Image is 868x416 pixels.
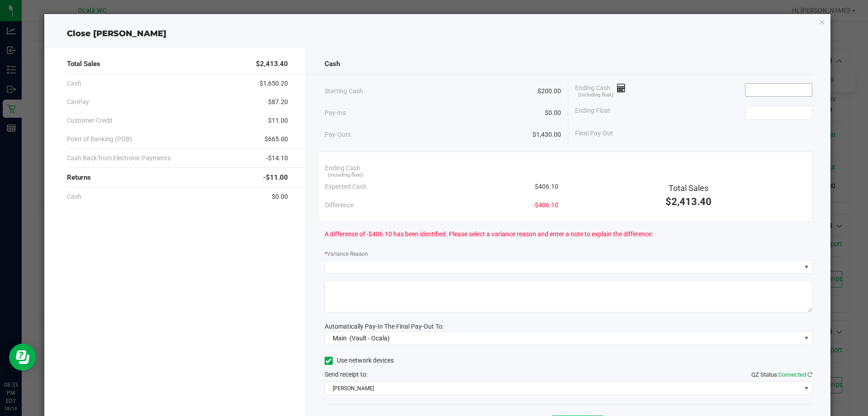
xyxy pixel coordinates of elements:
span: CanPay [67,97,89,107]
span: $2,413.40 [256,59,288,69]
span: Send receipt to: [325,371,368,378]
span: (Vault - Ocala) [349,335,390,342]
span: $87.20 [268,97,288,107]
span: A difference of -$406.10 has been identified. Please select a variance reason and enter a note to... [325,230,653,239]
span: Starting Cash [325,86,363,96]
span: Ending Cash [325,163,360,173]
span: [PERSON_NAME] [325,382,801,395]
span: -$406.10 [533,201,558,210]
div: Returns [67,168,288,187]
span: Cash [67,79,81,88]
span: Pay-Outs [325,130,351,139]
span: Ending Cash [575,83,626,97]
span: $0.00 [272,192,288,201]
span: Cash [325,59,340,69]
span: (including float) [578,91,613,99]
span: Expected Cash [325,182,367,191]
span: Customer Credit [67,116,113,125]
iframe: Resource center [9,344,36,371]
label: Use network devices [325,356,394,365]
span: -$14.10 [266,153,288,163]
span: Final Pay-Out [575,129,613,138]
span: $665.00 [264,134,288,144]
span: Cash [67,192,81,201]
span: (including float) [328,172,363,179]
span: Total Sales [669,183,708,193]
span: Difference [325,201,354,210]
span: $11.00 [268,116,288,125]
span: Cash Back from Electronic Payments [67,153,170,163]
span: Connected [778,371,806,378]
span: $1,650.20 [259,79,288,88]
span: QZ Status: [751,371,812,378]
label: Variance Reason [325,250,368,258]
span: Point of Banking (POB) [67,134,132,144]
span: Pay-Ins [325,108,346,118]
span: Main [333,335,347,342]
span: $406.10 [535,182,558,191]
span: -$11.00 [263,172,288,183]
div: Close [PERSON_NAME] [44,28,831,40]
span: $200.00 [538,86,561,96]
span: Automatically Pay-In The Final Pay-Out To: [325,323,443,330]
span: $1,430.00 [533,130,561,139]
span: Ending Float [575,106,610,120]
span: $2,413.40 [665,196,712,207]
span: Total Sales [67,59,100,69]
span: $0.00 [545,108,561,118]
